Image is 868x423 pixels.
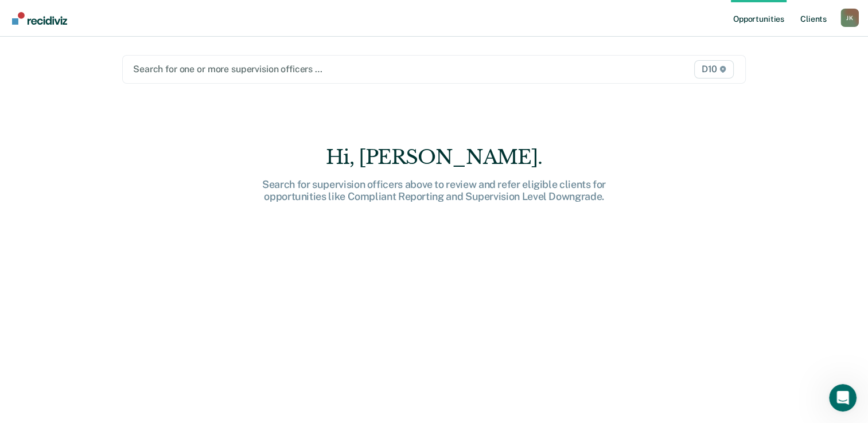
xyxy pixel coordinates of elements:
[840,9,859,27] div: J K
[829,384,857,412] iframe: Intercom live chat
[251,146,618,169] div: Hi, [PERSON_NAME].
[840,9,859,27] button: Profile dropdown button
[12,12,67,25] img: Recidiviz
[251,178,618,203] div: Search for supervision officers above to review and refer eligible clients for opportunities like...
[694,60,734,79] span: D10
